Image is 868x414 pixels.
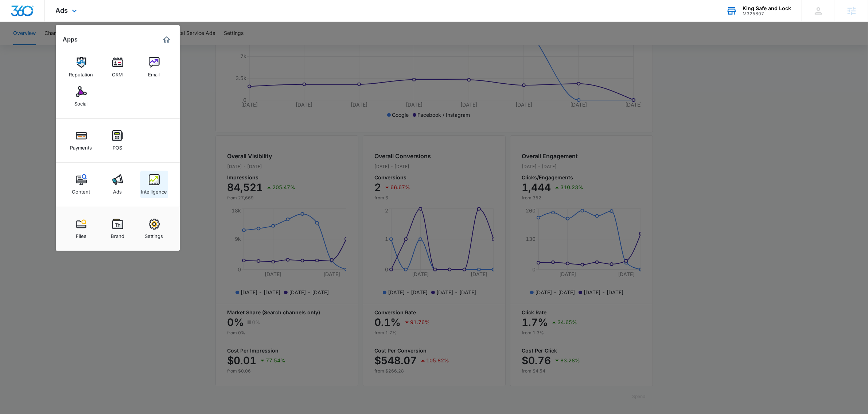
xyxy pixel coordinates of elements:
[743,11,791,16] div: account id
[67,53,95,81] a: Reputation
[141,185,167,195] div: Intelligence
[148,68,160,77] div: Email
[140,215,168,243] a: Settings
[67,83,95,110] a: Social
[140,53,168,81] a: Email
[104,171,132,198] a: Ads
[112,68,123,77] div: CRM
[69,68,93,77] div: Reputation
[75,97,88,107] div: Social
[113,185,122,195] div: Ads
[67,127,95,154] a: Payments
[63,36,78,43] h2: Apps
[161,34,172,45] a: Marketing 360® Dashboard
[104,53,132,81] a: CRM
[67,215,95,243] a: Files
[104,215,132,243] a: Brand
[72,185,90,195] div: Content
[56,7,68,14] span: Ads
[145,230,163,239] div: Settings
[70,141,92,151] div: Payments
[113,141,122,151] div: POS
[743,5,791,11] div: account name
[140,171,168,198] a: Intelligence
[76,230,86,239] div: Files
[104,127,132,154] a: POS
[111,230,124,239] div: Brand
[67,171,95,198] a: Content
